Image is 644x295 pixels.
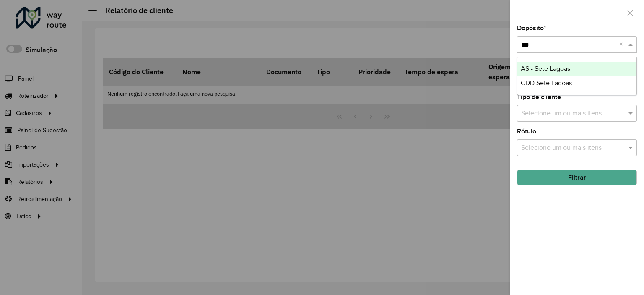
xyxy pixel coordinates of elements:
[521,79,572,86] span: CDD Sete Lagoas
[517,92,561,102] label: Tipo de cliente
[517,170,637,185] button: Filtrar
[517,23,546,33] label: Depósito
[517,126,536,136] label: Rótulo
[521,65,570,72] span: AS - Sete Lagoas
[517,57,637,95] ng-dropdown-panel: Options list
[619,39,626,50] span: Clear all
